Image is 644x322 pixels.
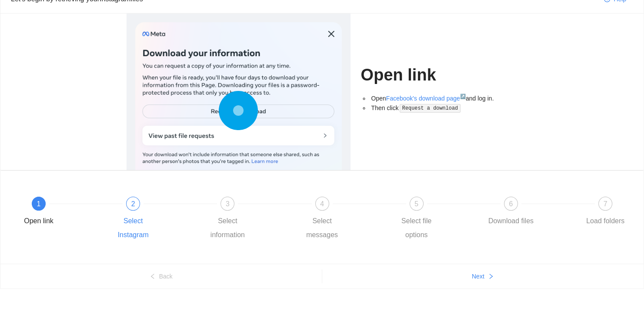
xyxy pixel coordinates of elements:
div: Load folders [586,214,624,228]
button: Nextright [322,269,644,283]
div: 7Load folders [580,197,631,228]
div: 5Select file options [391,197,486,242]
button: leftBack [0,269,322,283]
code: Request a download [400,104,460,113]
div: Download files [488,214,534,228]
span: Next [472,272,484,281]
span: 4 [320,200,324,208]
div: 3Select information [202,197,297,242]
span: right [488,273,494,280]
div: Select Instagram [108,214,158,242]
span: 5 [414,200,418,208]
a: Facebook's download page↗ [386,95,466,102]
span: 2 [131,200,135,208]
div: 1Open link [13,197,108,228]
span: 6 [509,200,513,208]
div: Select messages [297,214,347,242]
sup: ↗ [460,94,466,99]
div: Select file options [391,214,442,242]
div: Open link [24,214,53,228]
li: Open and log in. [370,94,518,103]
li: Then click [370,103,518,113]
div: 4Select messages [297,197,391,242]
div: Select information [202,214,253,242]
div: 6Download files [486,197,580,228]
span: 1 [37,200,41,208]
h1: Open link [361,65,518,85]
span: 3 [226,200,230,208]
div: 2Select Instagram [108,197,202,242]
span: 7 [604,200,607,208]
